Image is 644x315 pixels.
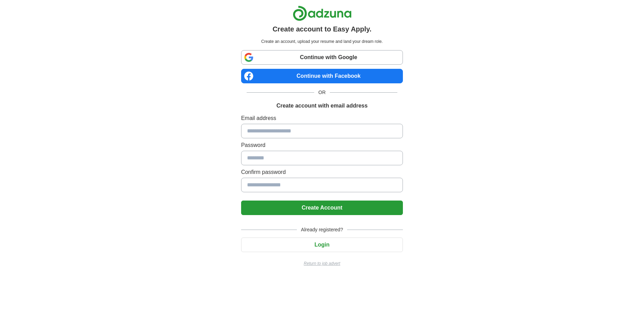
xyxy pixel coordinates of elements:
span: Already registered? [297,226,347,233]
h1: Create account with email address [276,102,368,110]
p: Create an account, upload your resume and land your dream role. [242,38,402,45]
img: Adzuna logo [293,6,352,21]
span: OR [314,89,330,96]
label: Password [241,141,403,149]
a: Continue with Google [241,50,403,65]
a: Login [241,242,403,248]
label: Confirm password [241,168,403,176]
a: Continue with Facebook [241,69,403,83]
a: Return to job advert [241,260,403,267]
label: Email address [241,114,403,122]
h1: Create account to Easy Apply. [273,24,372,34]
button: Create Account [241,201,403,215]
button: Login [241,238,403,252]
